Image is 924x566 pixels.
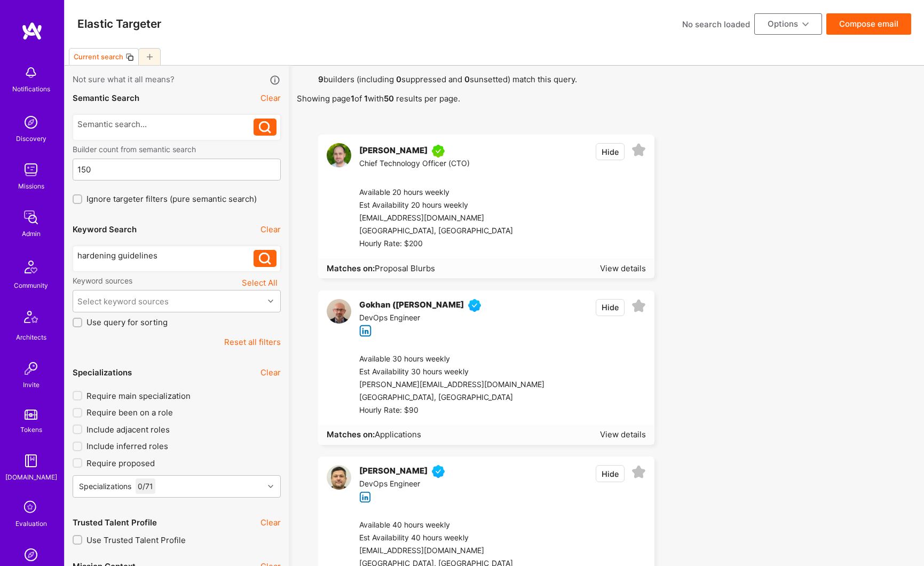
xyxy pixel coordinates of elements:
div: Missions [18,180,44,192]
div: [DOMAIN_NAME] [5,471,57,483]
div: Hourly Rate: $90 [359,404,544,417]
img: teamwork [20,159,42,180]
i: icon linkedIn [359,325,372,337]
span: Require main specialization [86,390,191,402]
span: Require proposed [86,458,155,469]
span: Include adjacent roles [86,424,170,435]
div: Admin [22,228,41,239]
strong: 50 [384,93,394,104]
button: Hide [596,465,625,482]
a: User Avatar [327,465,351,503]
div: Est Availability 40 hours weekly [359,532,513,545]
div: [PERSON_NAME] [359,145,428,158]
div: hardening guidelines [77,250,254,261]
i: icon ArrowDownBlack [802,21,809,28]
div: [GEOGRAPHIC_DATA], [GEOGRAPHIC_DATA] [359,225,513,238]
img: admin teamwork [20,207,42,228]
img: Architects [18,306,44,332]
div: Est Availability 30 hours weekly [359,366,544,379]
i: icon Plus [147,54,153,60]
a: User Avatar [327,299,351,337]
span: Require been on a role [86,407,173,418]
span: Proposal Blurbs [375,263,435,273]
div: DevOps Engineer [359,478,449,491]
strong: 1 [364,93,368,104]
span: Applications [375,429,421,439]
i: icon Chevron [268,298,273,304]
div: View details [600,429,646,440]
div: Specializations [73,367,132,378]
a: User Avatar [327,143,351,170]
i: icon EmptyStar [631,299,646,313]
img: bell [20,62,42,83]
div: Chief Technology Officer (CTO) [359,158,470,170]
div: Specializations [79,481,131,492]
div: [PERSON_NAME] [359,465,428,478]
img: User Avatar [327,465,351,490]
div: Invite [23,379,40,390]
div: Architects [16,332,46,343]
img: Invite [20,358,42,379]
div: Trusted Talent Profile [73,517,157,528]
div: [EMAIL_ADDRESS][DOMAIN_NAME] [359,212,513,225]
div: Keyword Search [73,224,137,235]
i: icon Chevron [268,484,273,489]
strong: 0 [396,74,401,84]
div: Community [14,280,48,291]
strong: 1 [351,93,354,104]
div: Gokhan ([PERSON_NAME] [359,299,464,312]
button: Options [754,13,822,35]
strong: Matches on: [327,263,375,273]
div: No search loaded [682,19,750,30]
div: Available 20 hours weekly [359,186,513,199]
label: Builder count from semantic search [73,144,281,154]
div: Available 30 hours weekly [359,353,544,366]
div: 0 / 71 [136,478,155,494]
button: Reset all filters [224,336,281,348]
button: Select All [239,276,281,290]
i: icon Search [259,253,271,265]
span: Not sure what it all means? [73,74,175,86]
div: Tokens [20,424,42,435]
i: icon Info [269,74,281,87]
button: Compose email [826,13,911,35]
img: Vetted A.Teamer [432,465,445,478]
div: Evaluation [15,518,47,529]
img: A.Teamer in Residence [432,145,445,158]
button: Clear [260,367,281,378]
strong: 9 [318,74,323,84]
img: Community [18,254,44,280]
span: Ignore targeter filters (pure semantic search) [86,193,257,205]
img: logo [21,21,43,41]
i: icon EmptyStar [631,143,646,158]
p: Showing page of with results per page. [297,93,916,104]
i: icon EmptyStar [631,465,646,479]
div: Select keyword sources [77,296,169,307]
span: Include inferred roles [86,441,168,452]
div: Notifications [12,83,50,95]
div: DevOps Engineer [359,312,485,325]
i: icon Search [259,121,271,133]
div: View details [600,263,646,274]
button: Hide [596,299,625,316]
span: Use query for sorting [86,317,168,328]
img: tokens [25,410,37,420]
h3: Elastic Targeter [77,17,161,30]
i: icon SelectionTeam [21,498,41,518]
img: discovery [20,112,42,133]
i: icon linkedIn [359,491,372,504]
button: Clear [260,224,281,235]
span: Use Trusted Talent Profile [86,534,186,546]
div: [EMAIL_ADDRESS][DOMAIN_NAME] [359,545,513,557]
strong: 0 [464,74,470,84]
img: Vetted A.Teamer [468,299,481,312]
div: Discovery [16,133,46,144]
button: Clear [260,92,281,104]
div: Hourly Rate: $200 [359,238,513,250]
div: Semantic Search [73,92,139,104]
button: Hide [596,143,625,160]
strong: Matches on: [327,429,375,439]
i: icon Copy [125,53,134,61]
div: Available 40 hours weekly [359,519,513,532]
img: User Avatar [327,143,351,168]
